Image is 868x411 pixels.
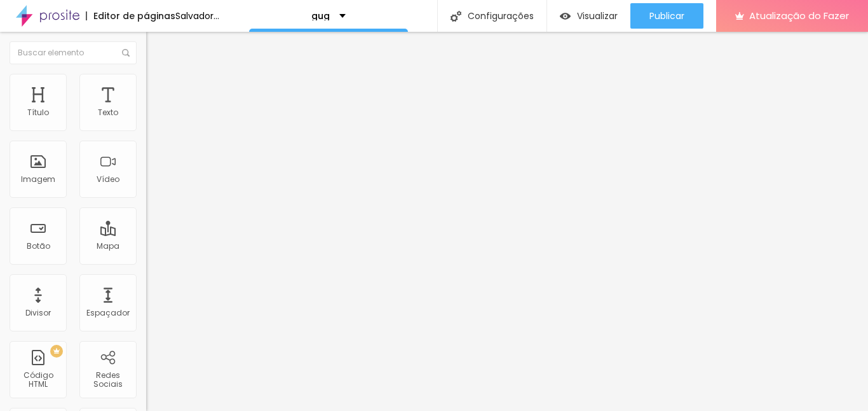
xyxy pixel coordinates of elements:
button: Visualizar [547,3,630,29]
font: Redes Sociais [93,370,123,389]
button: Publicar [630,3,703,29]
img: Ícone [451,11,461,22]
font: Texto [98,107,118,118]
font: Imagem [21,174,55,185]
img: Ícone [122,49,130,57]
font: Visualizar [577,10,618,22]
font: Código HTML [24,370,53,389]
font: Mapa [97,240,119,251]
font: Vídeo [97,174,119,185]
font: Espaçador [86,307,130,318]
font: Configurações [468,10,534,22]
font: Botão [27,240,50,251]
font: Salvador... [175,10,219,22]
font: gug [311,10,330,22]
img: view-1.svg [560,11,571,22]
input: Buscar elemento [10,41,137,64]
font: Publicar [649,10,684,22]
font: Editor de páginas [93,10,175,22]
font: Atualização do Fazer [749,9,849,22]
font: Título [27,107,49,118]
font: Divisor [25,307,51,318]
